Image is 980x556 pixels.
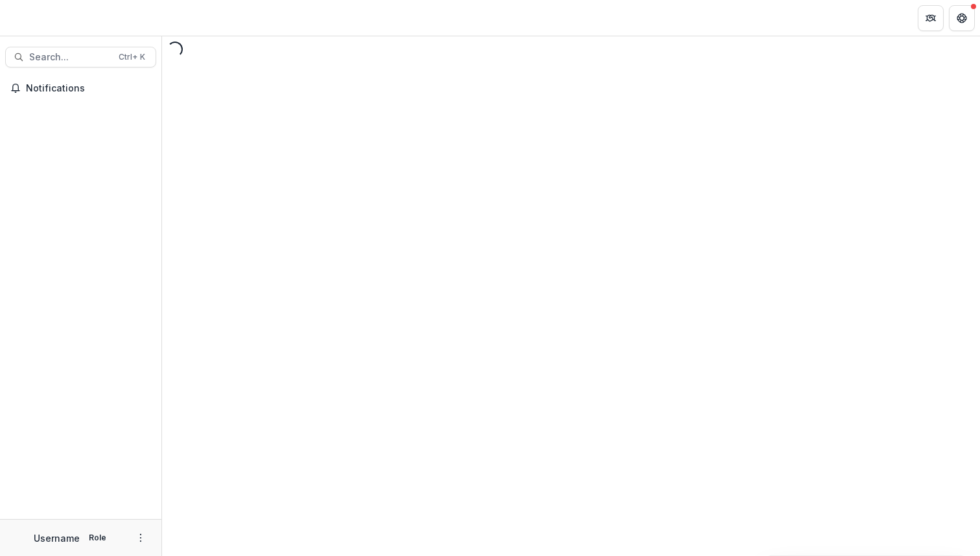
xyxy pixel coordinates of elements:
p: Username [34,531,80,545]
span: Search... [29,52,111,63]
button: Search... [5,47,156,67]
button: More [133,530,148,546]
div: Ctrl + K [116,50,148,64]
button: Partners [918,5,944,31]
p: Role [85,532,110,544]
button: Get Help [949,5,975,31]
span: Notifications [26,83,151,94]
button: Notifications [5,78,156,99]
